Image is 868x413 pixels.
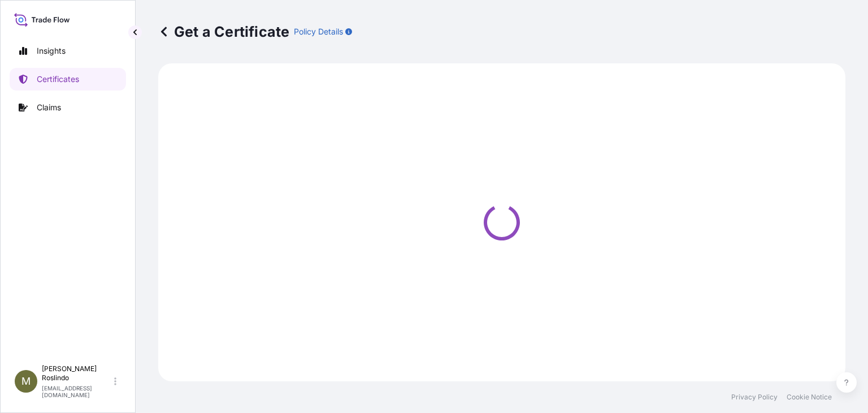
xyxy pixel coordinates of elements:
p: [PERSON_NAME] Roslindo [42,364,112,382]
a: Claims [10,96,126,119]
a: Insights [10,40,126,62]
span: M [21,376,31,387]
p: [EMAIL_ADDRESS][DOMAIN_NAME] [42,385,112,398]
p: Claims [37,102,61,113]
p: Certificates [37,74,79,85]
a: Privacy Policy [731,393,778,402]
a: Cookie Notice [787,393,832,402]
a: Certificates [10,68,126,91]
p: Get a Certificate [158,23,289,41]
p: Policy Details [294,26,343,37]
p: Insights [37,45,66,57]
div: Loading [165,70,839,375]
